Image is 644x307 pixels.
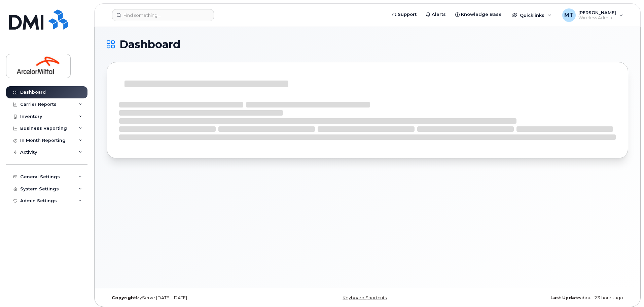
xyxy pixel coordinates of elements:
[454,295,628,301] div: about 23 hours ago
[343,295,387,300] a: Keyboard Shortcuts
[112,295,136,300] strong: Copyright
[119,39,180,50] span: Dashboard
[107,295,281,301] div: MyServe [DATE]–[DATE]
[550,295,580,300] strong: Last Update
